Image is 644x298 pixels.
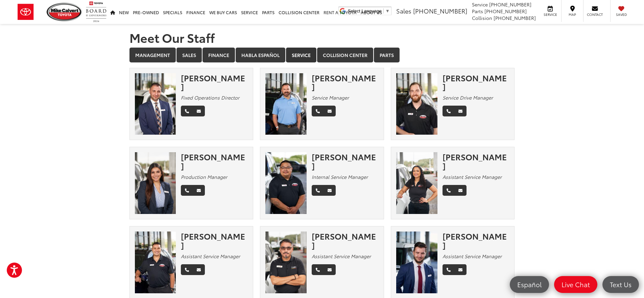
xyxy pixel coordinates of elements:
[454,185,467,196] a: Email
[129,48,176,62] a: Management
[602,276,639,293] a: Text Us
[443,232,509,249] div: [PERSON_NAME]
[181,173,227,180] em: Production Manager
[396,6,411,15] span: Sales
[135,73,176,135] img: Matthew Winston
[193,264,205,275] a: Email
[554,276,597,293] a: Live Chat
[181,106,193,116] a: Phone
[324,106,336,116] a: Email
[472,15,492,21] span: Collision
[443,94,493,101] em: Service Drive Manager
[181,185,193,196] a: Phone
[193,185,205,196] a: Email
[396,232,437,293] img: Jonathan Hiatt
[510,276,549,293] a: Español
[484,8,527,15] span: [PHONE_NUMBER]
[443,253,502,260] em: Assistant Service Manager
[443,152,509,170] div: [PERSON_NAME]
[443,173,502,180] em: Assistant Service Manager
[396,73,437,135] img: James Bagwell
[543,12,558,17] span: Service
[286,48,316,62] a: Service
[312,253,371,260] em: Assistant Service Manager
[181,152,248,170] div: [PERSON_NAME]
[324,185,336,196] a: Email
[443,73,509,91] div: [PERSON_NAME]
[443,264,455,275] a: Phone
[265,232,307,293] img: Ross Rubio
[472,8,483,15] span: Parts
[324,264,336,275] a: Email
[317,48,373,62] a: Collision Center
[202,48,235,62] a: Finance
[181,94,239,101] em: Fixed Operations Director
[494,15,536,21] span: [PHONE_NUMBER]
[181,253,240,260] em: Assistant Service Manager
[47,3,82,21] img: Mike Calvert Toyota
[443,106,455,116] a: Phone
[614,12,629,17] span: Saved
[135,152,176,214] img: Faith Pretre
[396,152,437,214] img: Starr Hines
[489,1,531,8] span: [PHONE_NUMBER]
[374,48,400,62] a: Parts
[565,12,580,17] span: Map
[312,106,324,116] a: Phone
[176,48,202,62] a: Sales
[181,232,248,249] div: [PERSON_NAME]
[312,232,379,249] div: [PERSON_NAME]
[413,6,467,15] span: [PHONE_NUMBER]
[312,173,368,180] em: Internal Service Manager
[181,73,248,91] div: [PERSON_NAME]
[472,1,488,8] span: Service
[265,152,307,214] img: Paco Mendoza
[443,185,455,196] a: Phone
[514,280,545,289] span: Español
[312,185,324,196] a: Phone
[181,264,193,275] a: Phone
[454,106,467,116] a: Email
[587,12,603,17] span: Contact
[236,48,285,62] a: Habla Español
[606,280,635,289] span: Text Us
[312,73,379,91] div: [PERSON_NAME]
[312,152,379,170] div: [PERSON_NAME]
[265,73,307,135] img: Eric Majors
[135,232,176,293] img: Joseph Bernal
[558,280,593,289] span: Live Chat
[312,94,349,101] em: Service Manager
[129,31,515,44] h1: Meet Our Staff
[129,48,515,63] div: Department Tabs
[385,8,390,13] span: ▼
[312,264,324,275] a: Phone
[193,106,205,116] a: Email
[454,264,467,275] a: Email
